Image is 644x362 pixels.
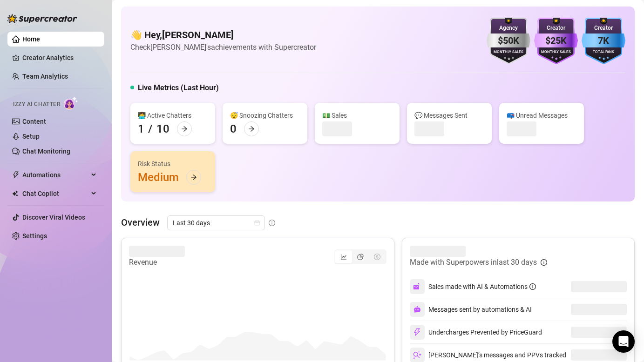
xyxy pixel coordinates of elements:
[413,328,421,336] img: svg%3e
[130,28,316,41] h4: 👋 Hey, [PERSON_NAME]
[138,110,208,121] div: 👩‍💻 Active Chatters
[612,330,635,353] div: Open Intercom Messenger
[121,215,160,229] article: Overview
[22,232,47,240] a: Settings
[413,351,421,359] img: svg%3e
[582,18,625,64] img: blue-badge-DgoSNQY1.svg
[534,18,578,64] img: purple-badge-B9DA21FR.svg
[22,147,70,155] a: Chat Monitoring
[22,118,46,125] a: Content
[156,121,169,136] div: 10
[487,24,530,33] div: Agency
[12,190,18,197] img: Chat Copilot
[582,24,625,33] div: Creator
[413,282,421,291] img: svg%3e
[334,249,386,264] div: segmented control
[230,121,237,136] div: 0
[190,174,197,181] span: arrow-right
[130,41,316,53] article: Check [PERSON_NAME]'s achievements with Supercreator
[487,34,530,48] div: $50K
[248,126,255,132] span: arrow-right
[22,168,88,182] span: Automations
[529,283,536,290] span: info-circle
[13,100,60,109] span: Izzy AI Chatter
[582,34,625,48] div: 7K
[138,82,219,94] h5: Live Metrics (Last Hour)
[269,220,275,226] span: info-circle
[534,24,578,33] div: Creator
[410,302,532,317] div: Messages sent by automations & AI
[340,254,347,260] span: line-chart
[138,159,208,169] div: Risk Status
[487,18,530,64] img: silver-badge-roxG0hHS.svg
[428,282,536,292] div: Sales made with AI & Automations
[414,110,484,121] div: 💬 Messages Sent
[7,14,77,23] img: logo-BBDzfeDw.svg
[374,254,380,260] span: dollar-circle
[582,49,625,55] div: Total Fans
[129,257,185,268] article: Revenue
[181,126,188,132] span: arrow-right
[22,73,68,80] a: Team Analytics
[534,34,578,48] div: $25K
[12,171,20,179] span: thunderbolt
[22,50,97,65] a: Creator Analytics
[357,254,364,260] span: pie-chart
[230,110,300,121] div: 😴 Snoozing Chatters
[173,216,259,230] span: Last 30 days
[64,96,78,110] img: AI Chatter
[414,306,421,313] img: svg%3e
[534,49,578,55] div: Monthly Sales
[22,35,40,43] a: Home
[541,259,547,266] span: info-circle
[410,325,542,340] div: Undercharges Prevented by PriceGuard
[138,121,144,136] div: 1
[22,186,88,201] span: Chat Copilot
[410,257,537,268] article: Made with Superpowers in last 30 days
[254,220,260,226] span: calendar
[322,110,392,121] div: 💵 Sales
[487,49,530,55] div: Monthly Sales
[22,133,40,140] a: Setup
[507,110,576,121] div: 📪 Unread Messages
[22,214,85,221] a: Discover Viral Videos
